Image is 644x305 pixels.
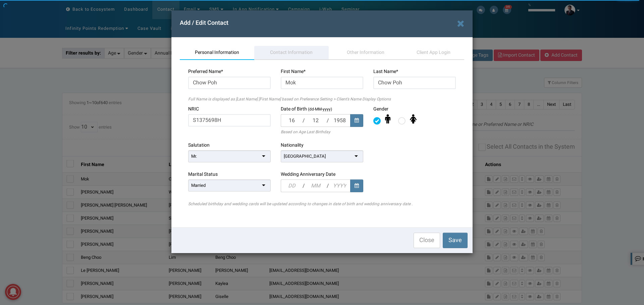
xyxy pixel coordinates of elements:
[281,105,307,112] span: Date of Birth
[327,179,329,192] span: /
[281,129,330,135] i: Based on Age Last Birthday
[329,179,351,192] input: YYYY
[284,153,326,159] div: [GEOGRAPHIC_DATA]
[188,96,391,102] i: Full Name is displayed as [Last Name] [First Name] based on Preference Setting > Client's Name Di...
[305,179,326,192] input: MM
[281,68,304,75] span: First Name
[188,201,413,207] i: Scheduled birthday and wedding cards will be updated according to changes in date of birth and we...
[329,46,403,60] a: Other Information
[270,49,313,56] span: Contact Information
[254,46,329,60] a: Contact Information
[403,46,464,60] a: Client App Login
[303,114,305,127] span: /
[191,182,206,188] div: Married
[373,68,396,75] span: Last Name
[305,114,326,127] input: MM
[191,153,197,159] div: Mr.
[188,142,210,149] label: Salutation
[281,114,303,127] input: DD
[195,49,239,56] span: Personal Information
[180,46,254,60] a: Personal Information
[327,114,329,127] span: /
[419,236,434,245] span: Close
[303,179,305,192] span: /
[373,106,388,112] label: Gender
[417,49,450,56] span: Client App Login
[443,233,468,248] button: Save
[414,233,440,248] button: Close
[188,106,199,112] label: NRIC
[281,171,335,178] span: Wedding Anniversary Date
[188,68,221,75] span: Preferred Name
[448,236,462,245] span: Save
[308,106,332,112] small: (dd-MM-yyyy)
[180,18,228,27] span: Add / Edit Contact
[281,179,303,192] input: DD
[281,142,304,149] label: Nationality
[188,171,218,178] label: Marital Status
[347,49,384,56] span: Other Information
[329,114,351,127] input: YYYY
